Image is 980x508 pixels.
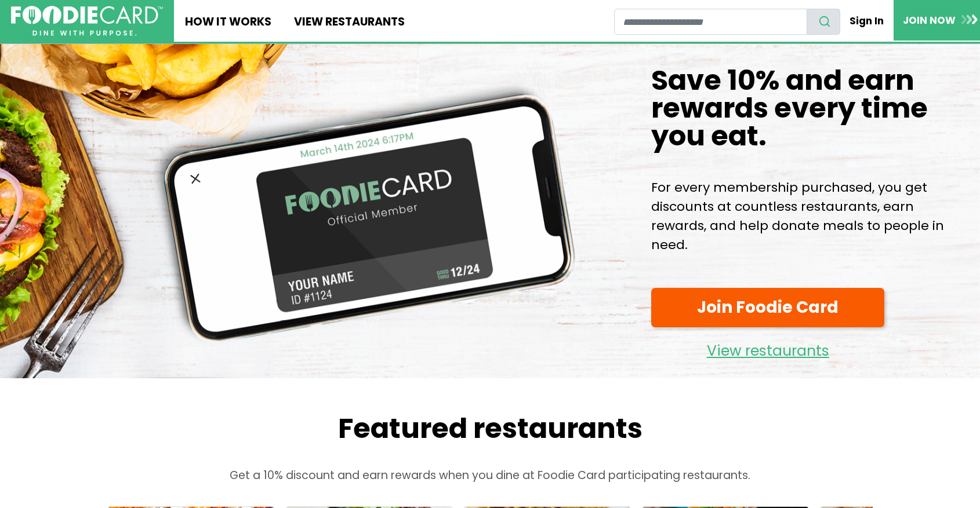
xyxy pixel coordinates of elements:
[807,9,840,35] button: search
[11,6,163,36] img: FoodieCard; Eat, Drink, Save, Donate
[651,178,954,254] p: For every membership purchased, you get discounts at countless restaurants, earn rewards, and hel...
[84,412,896,445] h2: Featured restaurants
[614,9,807,35] input: restaurant search
[651,333,884,363] a: View restaurants
[84,467,896,484] p: Get a 10% discount and earn rewards when you dine at Foodie Card participating restaurants.
[651,288,884,328] a: Join Foodie Card
[840,8,894,34] a: Sign In
[651,67,954,150] h1: Save 10% and earn rewards every time you eat.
